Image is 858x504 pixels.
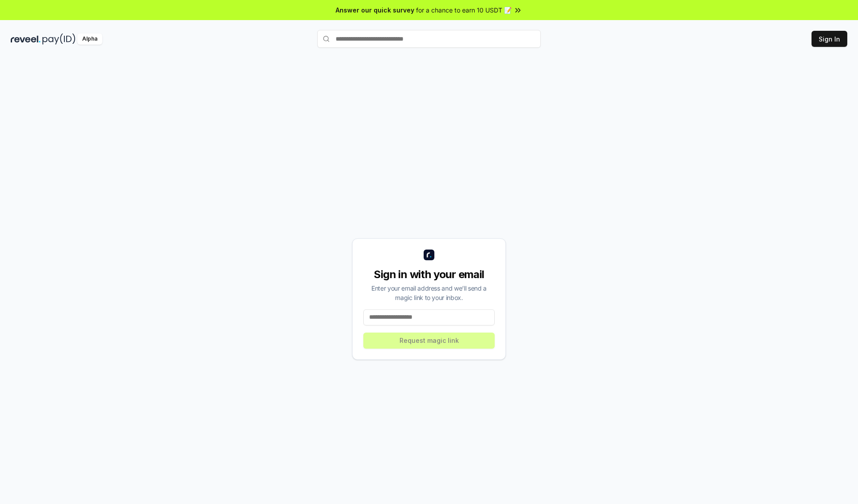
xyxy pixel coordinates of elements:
div: Sign in with your email [363,267,495,282]
img: reveel_dark [11,33,41,45]
div: Enter your email address and we’ll send a magic link to your inbox. [363,283,495,302]
button: Sign In [812,31,847,47]
div: Alpha [77,33,102,45]
span: for a chance to earn 10 USDT 📝 [416,5,512,15]
img: pay_id [42,33,76,45]
span: Answer our quick survey [336,5,414,15]
img: logo_small [424,250,434,260]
